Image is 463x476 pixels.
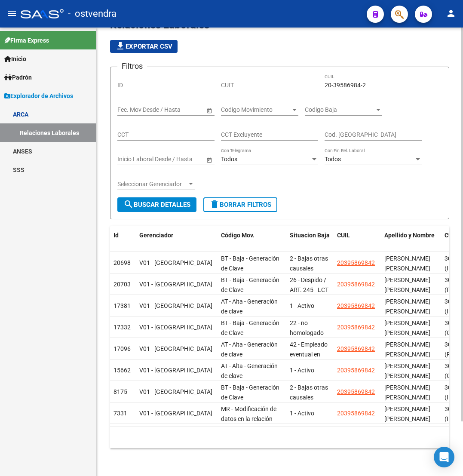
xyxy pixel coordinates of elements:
[221,156,237,163] span: Todos
[156,156,198,163] input: Fecha fin
[117,60,147,72] h3: Filtros
[325,156,341,163] span: Todos
[123,199,134,209] mat-icon: search
[221,341,278,358] span: AT - Alta - Generación de clave
[113,302,131,309] span: 17381
[113,324,131,331] span: 17332
[337,345,375,352] span: 20395869842
[290,410,314,417] span: 1 - Activo
[139,367,212,374] span: V01 - [GEOGRAPHIC_DATA]
[139,259,212,266] span: V01 - [GEOGRAPHIC_DATA]
[203,197,277,212] button: Borrar Filtros
[117,156,149,163] input: Fecha inicio
[446,8,456,18] mat-icon: person
[384,232,435,239] span: Apellido y Nombre
[139,302,212,309] span: V01 - [GEOGRAPHIC_DATA]
[113,410,127,417] span: 7331
[384,384,430,401] span: VILLAFAÑA SANTIAGO ALFREDO
[290,255,328,272] span: 2 - Bajas otras causales
[117,106,149,114] input: Fecha inicio
[221,319,279,336] span: BT - Baja - Generación de Clave
[205,106,214,115] button: Open calendar
[139,324,212,331] span: V01 - [GEOGRAPHIC_DATA]
[384,255,430,272] span: VILLAFAÑA SANTIAGO ALFREDO
[139,232,173,239] span: Gerenciador
[139,281,212,288] span: V01 - [GEOGRAPHIC_DATA]
[290,367,314,374] span: 1 - Activo
[337,367,375,374] span: 20395869842
[384,362,430,379] span: VILLAFAÑA SANTIAGO ALFREDO
[337,302,375,309] span: 20395869842
[205,155,214,164] button: Open calendar
[334,226,381,264] datatable-header-cell: CUIL
[290,276,328,293] span: 26 - Despido / ART. 245 - LCT
[286,226,334,264] datatable-header-cell: Situacion Baja
[290,302,314,309] span: 1 - Activo
[337,324,375,331] span: 20395869842
[209,199,220,209] mat-icon: delete
[7,8,17,18] mat-icon: menu
[337,410,375,417] span: 20395869842
[221,405,276,432] span: MR - Modificación de datos en la relación CUIT –CUIL
[113,388,127,395] span: 8175
[113,345,131,352] span: 17096
[115,41,126,51] mat-icon: file_download
[384,341,430,358] span: VILLAFAÑA SANTIAGO ALFREDO
[113,367,131,374] span: 15662
[445,232,458,239] span: CUIT
[209,201,271,209] span: Borrar Filtros
[4,36,49,45] span: Firma Express
[337,281,375,288] span: 20395869842
[221,232,254,239] span: Código Mov.
[117,181,187,188] span: Seleccionar Gerenciador
[384,298,430,315] span: VILLAFAÑA SANTIAGO ALFREDO
[384,319,430,336] span: VILLAFAÑA SANTIAGO ALFREDO
[337,259,375,266] span: 20395869842
[113,232,119,239] span: Id
[337,388,375,395] span: 20395869842
[290,384,328,401] span: 2 - Bajas otras causales
[221,255,279,272] span: BT - Baja - Generación de Clave
[384,276,430,293] span: VILLAFAÑA SANTIAGO ALFREDO
[305,106,374,114] span: Codigo Baja
[123,201,190,209] span: Buscar Detalles
[68,4,117,23] span: - ostvendra
[4,54,26,64] span: Inicio
[113,281,131,288] span: 20703
[221,106,291,114] span: Codigo Movimiento
[113,259,131,266] span: 20698
[4,91,73,101] span: Explorador de Archivos
[290,341,348,397] span: 42 - Empleado eventual en [GEOGRAPHIC_DATA] (para uso de la ESE) mes completo
[337,232,350,239] span: CUIL
[136,226,218,264] datatable-header-cell: Gerenciador
[290,319,324,336] span: 22 - no homologado
[110,40,178,53] button: Exportar CSV
[384,405,430,422] span: VILLAFAÑA SANTIAGO ALFREDO
[221,298,278,315] span: AT - Alta - Generación de clave
[156,106,198,114] input: Fecha fin
[221,384,279,401] span: BT - Baja - Generación de Clave
[381,226,441,264] datatable-header-cell: Apellido y Nombre
[221,362,278,379] span: AT - Alta - Generación de clave
[139,388,212,395] span: V01 - [GEOGRAPHIC_DATA]
[218,226,286,264] datatable-header-cell: Código Mov.
[117,197,196,212] button: Buscar Detalles
[139,410,212,417] span: V01 - [GEOGRAPHIC_DATA]
[434,447,454,467] div: Open Intercom Messenger
[4,73,32,82] span: Padrón
[221,276,279,293] span: BT - Baja - Generación de Clave
[115,43,172,50] span: Exportar CSV
[110,226,136,264] datatable-header-cell: Id
[290,232,330,239] span: Situacion Baja
[139,345,212,352] span: V01 - [GEOGRAPHIC_DATA]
